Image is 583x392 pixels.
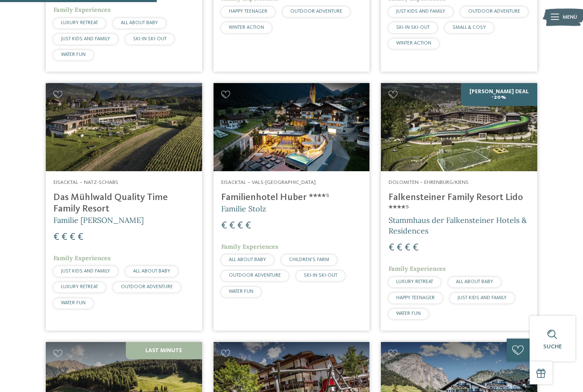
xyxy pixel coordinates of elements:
span: Stammhaus der Falkensteiner Hotels & Residences [389,215,527,236]
span: WATER FUN [229,289,253,294]
span: Eisacktal – Vals-[GEOGRAPHIC_DATA] [221,180,316,185]
span: JUST KIDS AND FAMILY [61,269,110,274]
span: ALL ABOUT BABY [121,20,158,25]
img: Familienhotels gesucht? Hier findet ihr die besten! [46,83,202,171]
span: € [53,232,59,242]
span: Suche [543,344,562,350]
span: Eisacktal – Natz-Schabs [53,180,118,185]
span: LUXURY RETREAT [61,284,98,289]
span: SMALL & COSY [453,25,486,30]
span: Dolomiten – Ehrenburg/Kiens [389,180,469,185]
img: Familienhotels gesucht? Hier findet ihr die besten! [214,83,370,171]
span: € [61,232,67,242]
a: Familienhotels gesucht? Hier findet ihr die besten! Eisacktal – Vals-[GEOGRAPHIC_DATA] Familienho... [214,83,370,331]
span: JUST KIDS AND FAMILY [396,9,445,14]
span: € [69,232,75,242]
span: OUTDOOR ADVENTURE [121,284,173,289]
span: Family Experiences [221,243,278,250]
span: WATER FUN [396,311,421,316]
span: € [389,243,394,253]
span: € [229,221,235,231]
span: WINTER ACTION [229,25,264,30]
span: WINTER ACTION [396,41,431,46]
h4: Das Mühlwald Quality Time Family Resort [53,192,194,215]
span: OUTDOOR ADVENTURE [468,9,520,14]
span: Family Experiences [53,254,111,262]
span: WATER FUN [61,52,86,57]
span: JUST KIDS AND FAMILY [61,36,110,42]
img: Familienhotels gesucht? Hier findet ihr die besten! [381,83,537,171]
span: ALL ABOUT BABY [133,269,170,274]
span: SKI-IN SKI-OUT [304,273,337,278]
span: LUXURY RETREAT [396,279,433,284]
a: Familienhotels gesucht? Hier findet ihr die besten! Eisacktal – Natz-Schabs Das Mühlwald Quality ... [46,83,202,331]
span: CHILDREN’S FARM [289,257,329,262]
span: € [78,232,83,242]
span: € [237,221,243,231]
span: Familie [PERSON_NAME] [53,215,144,225]
span: SKI-IN SKI-OUT [133,36,167,42]
span: € [405,243,411,253]
span: JUST KIDS AND FAMILY [458,295,507,300]
span: LUXURY RETREAT [61,20,98,25]
span: € [245,221,251,231]
span: € [397,243,403,253]
span: HAPPY TEENAGER [396,295,435,300]
span: SKI-IN SKI-OUT [396,25,430,30]
span: OUTDOOR ADVENTURE [290,9,342,14]
span: ALL ABOUT BABY [229,257,266,262]
span: Familie Stolz [221,204,266,214]
span: OUTDOOR ADVENTURE [229,273,281,278]
h4: Falkensteiner Family Resort Lido ****ˢ [389,192,530,215]
span: € [221,221,227,231]
span: HAPPY TEENAGER [229,9,267,14]
h4: Familienhotel Huber ****ˢ [221,192,362,203]
span: Family Experiences [389,265,446,272]
span: ALL ABOUT BABY [456,279,493,284]
span: Family Experiences [53,6,111,14]
span: WATER FUN [61,300,86,306]
a: Familienhotels gesucht? Hier findet ihr die besten! [PERSON_NAME] Deal -20% Dolomiten – Ehrenburg... [381,83,537,331]
span: € [413,243,419,253]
